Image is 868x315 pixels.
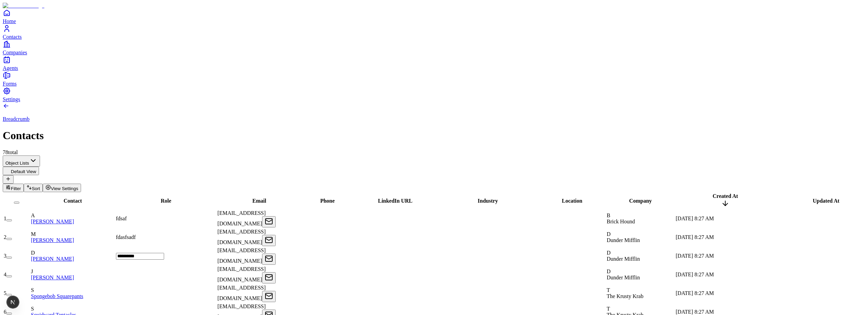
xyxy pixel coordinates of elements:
span: Agents [3,65,18,71]
div: D [607,231,674,237]
a: Breadcrumb [3,105,865,122]
span: [EMAIL_ADDRESS][DOMAIN_NAME] [217,285,265,301]
div: T [607,287,674,293]
a: Spongebob Squarepants [31,293,83,299]
span: The Krusty Krab [607,293,643,299]
span: Dunder Mifflin [607,237,640,243]
span: [DATE] 8:27 AM [676,253,714,259]
span: 1 [4,216,6,221]
div: J [31,268,115,275]
div: M [31,231,115,237]
a: [PERSON_NAME] [31,237,74,243]
span: Filter [11,186,21,191]
a: Forms [3,71,865,87]
span: [EMAIL_ADDRESS][DOMAIN_NAME] [217,247,265,264]
span: [EMAIL_ADDRESS][DOMAIN_NAME] [217,266,265,282]
a: [PERSON_NAME] [31,275,74,280]
button: Open [262,272,276,283]
div: B [607,212,674,219]
span: fdsaf [116,216,127,221]
span: Contact [63,198,82,204]
div: T [607,306,674,312]
a: Settings [3,87,865,102]
img: Item Brain Logo [3,3,44,9]
a: Companies [3,40,865,55]
div: D [607,250,674,256]
span: [EMAIL_ADDRESS][DOMAIN_NAME] [217,229,265,245]
span: 4 [4,272,6,277]
a: Agents [3,56,865,71]
span: Sort [32,186,40,191]
div: S [31,287,115,293]
span: View Settings [51,186,78,191]
button: Open [262,254,276,265]
span: Brick Hound [607,219,635,224]
a: [PERSON_NAME] [31,256,74,262]
div: DDunder Mifflin [607,231,674,243]
span: Created At [713,193,738,199]
a: Contacts [3,24,865,40]
button: Filter [3,184,24,192]
span: Updated At [813,198,840,204]
span: Settings [3,96,20,102]
span: Dunder Mifflin [607,275,640,280]
span: Industry [478,198,498,204]
span: [DATE] 8:27 AM [676,216,714,221]
button: Default View [3,167,39,175]
span: 3 [4,253,6,259]
span: [DATE] 8:27 AM [676,309,714,315]
span: [DATE] 8:27 AM [676,290,714,296]
h1: Contacts [3,129,865,142]
span: 2 [4,234,6,240]
div: D [607,268,674,275]
span: fdasfsadf [116,234,136,240]
span: Contacts [3,34,22,40]
span: 5 [4,290,6,296]
span: Location [562,198,582,204]
div: BBrick Hound [607,212,674,225]
a: [PERSON_NAME] [31,219,74,224]
div: DDunder Mifflin [607,268,674,281]
span: Phone [320,198,335,204]
span: 6 [4,309,6,315]
span: [DATE] 8:27 AM [676,234,714,240]
span: Dunder Mifflin [607,256,640,262]
span: Company [629,198,652,204]
span: Email [252,198,266,204]
div: D [31,250,115,256]
span: Forms [3,81,17,87]
div: S [31,306,115,312]
span: Companies [3,50,27,55]
button: Open [262,291,276,302]
button: Open [262,235,276,246]
div: 78 total [3,149,865,155]
div: TThe Krusty Krab [607,287,674,299]
p: Breadcrumb [3,116,865,122]
span: Home [3,18,16,24]
div: DDunder Mifflin [607,250,674,262]
button: Open [262,216,276,227]
button: Sort [24,184,43,192]
span: LinkedIn URL [378,198,413,204]
button: View Settings [43,184,81,192]
span: Role [161,198,171,204]
a: Home [3,9,865,24]
span: [EMAIL_ADDRESS][DOMAIN_NAME] [217,210,265,226]
span: [DATE] 8:27 AM [676,272,714,277]
div: A [31,212,115,219]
